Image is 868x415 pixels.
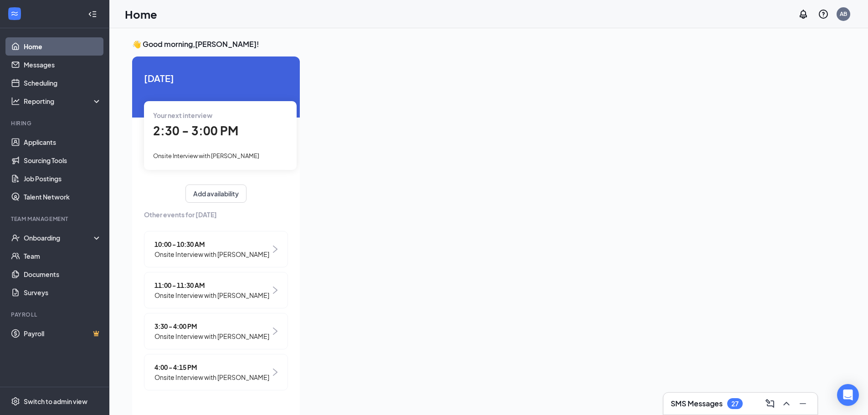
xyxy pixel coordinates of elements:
a: PayrollCrown [24,324,102,343]
span: Onsite Interview with [PERSON_NAME] [154,372,269,382]
div: Open Intercom Messenger [837,384,859,406]
button: Minimize [796,396,810,411]
div: Reporting [24,97,102,106]
h3: 👋 Good morning, [PERSON_NAME] ! [132,39,817,49]
svg: ComposeMessage [765,398,776,409]
a: Surveys [24,283,102,302]
span: [DATE] [144,71,288,85]
svg: Minimize [797,398,808,409]
span: 4:00 - 4:15 PM [154,362,269,372]
div: Hiring [11,119,100,127]
a: Applicants [24,133,102,151]
svg: QuestionInfo [818,9,829,20]
span: 3:30 - 4:00 PM [154,321,269,331]
span: Onsite Interview with [PERSON_NAME] [154,290,269,300]
button: ChevronUp [779,396,794,411]
a: Job Postings [24,169,102,188]
a: Home [24,37,102,56]
a: Scheduling [24,74,102,92]
span: 10:00 - 10:30 AM [154,239,269,249]
svg: UserCheck [11,233,20,242]
div: Switch to admin view [24,397,87,406]
h1: Home [125,6,157,22]
a: Messages [24,56,102,74]
a: Talent Network [24,188,102,206]
svg: Settings [11,397,20,406]
a: Sourcing Tools [24,151,102,169]
span: 2:30 - 3:00 PM [153,123,238,138]
svg: WorkstreamLogo [10,9,19,18]
div: AB [840,10,847,18]
div: Onboarding [24,233,94,242]
svg: Collapse [88,10,97,19]
button: Add availability [185,184,247,203]
button: ComposeMessage [763,396,777,411]
span: Your next interview [153,111,212,119]
div: Team Management [11,215,100,223]
span: Onsite Interview with [PERSON_NAME] [153,152,259,159]
svg: Notifications [798,9,809,20]
a: Documents [24,265,102,283]
h3: SMS Messages [671,399,723,409]
span: Onsite Interview with [PERSON_NAME] [154,331,269,341]
a: Team [24,247,102,265]
span: Onsite Interview with [PERSON_NAME] [154,249,269,259]
svg: Analysis [11,97,20,106]
div: Payroll [11,311,100,318]
span: 11:00 - 11:30 AM [154,280,269,290]
svg: ChevronUp [781,398,792,409]
span: Other events for [DATE] [144,210,288,220]
div: 27 [731,400,739,408]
